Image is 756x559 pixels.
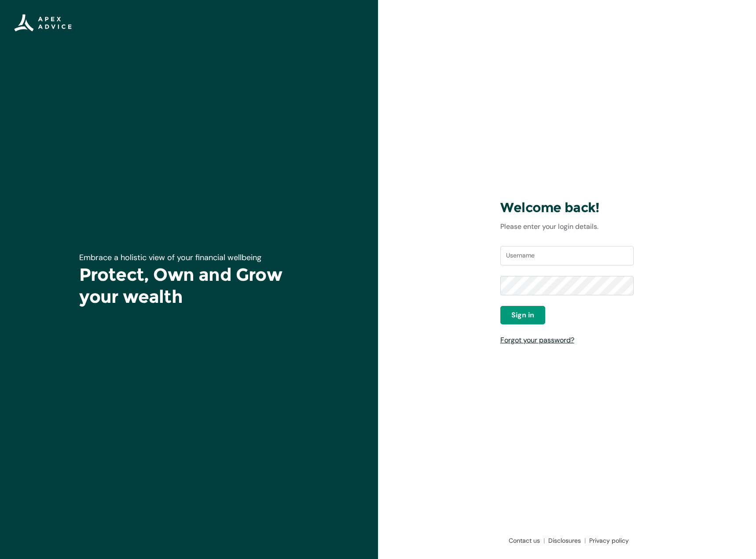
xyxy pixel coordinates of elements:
span: Embrace a holistic view of your financial wellbeing [79,252,261,263]
h3: Welcome back! [500,199,634,216]
p: Please enter your login details. [500,221,634,232]
a: Disclosures [545,536,586,545]
a: Contact us [505,536,545,545]
img: Apex Advice Group [14,14,72,32]
button: Sign in [500,306,545,324]
h1: Protect, Own and Grow your wealth [79,264,299,308]
a: Privacy policy [586,536,629,545]
span: Sign in [511,310,534,320]
input: Username [500,246,634,265]
a: Forgot your password? [500,335,574,345]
